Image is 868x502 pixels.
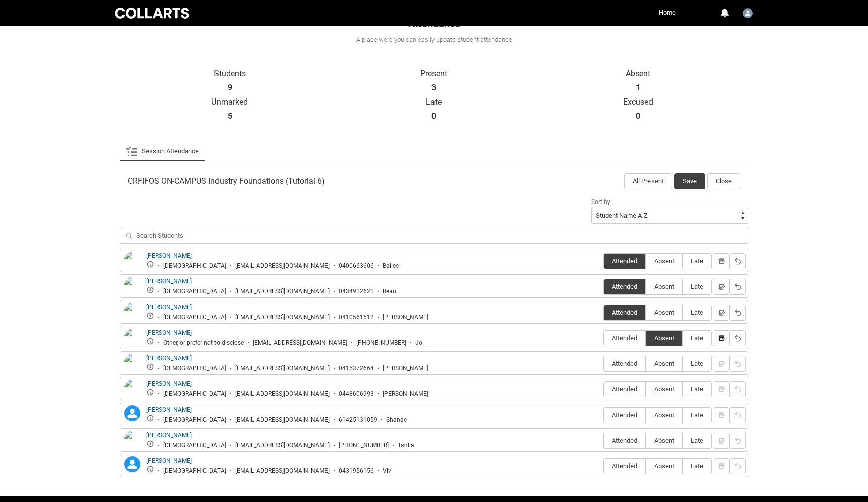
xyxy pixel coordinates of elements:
[714,330,730,346] button: Notes
[146,380,192,387] a: [PERSON_NAME]
[730,458,746,474] button: Reset
[646,385,682,393] span: Absent
[163,390,226,398] div: [DEMOGRAPHIC_DATA]
[604,437,645,444] span: Attended
[163,262,226,270] div: [DEMOGRAPHIC_DATA]
[339,390,374,398] div: 0448606993
[339,442,389,449] div: [PHONE_NUMBER]
[124,431,140,453] img: Tahlia Kendall
[146,355,192,362] a: [PERSON_NAME]
[235,288,330,295] div: [EMAIL_ADDRESS][DOMAIN_NAME]
[128,97,332,107] p: Unmarked
[383,314,428,321] div: [PERSON_NAME]
[714,253,730,269] button: Notes
[356,339,406,347] div: [PHONE_NUMBER]
[126,141,199,161] a: Session Attendance
[339,467,374,475] div: 0431956156
[730,433,746,449] button: Reset
[683,411,711,419] span: Late
[120,141,205,161] li: Session Attendance
[646,283,682,290] span: Absent
[683,462,711,470] span: Late
[536,97,740,107] p: Excused
[683,437,711,444] span: Late
[163,288,226,295] div: [DEMOGRAPHIC_DATA]
[683,385,711,393] span: Late
[730,253,746,269] button: Reset
[604,309,645,316] span: Attended
[124,354,140,376] img: Kylie Hadicke
[714,305,730,321] button: Notes
[383,365,428,372] div: [PERSON_NAME]
[674,173,705,189] button: Save
[386,416,407,424] div: Shanae
[536,69,740,79] p: Absent
[163,339,244,347] div: Other, or prefer not to disclose
[431,111,436,121] strong: 0
[646,437,682,444] span: Absent
[124,303,140,325] img: Gabriel Shine
[163,416,226,424] div: [DEMOGRAPHIC_DATA]
[683,257,711,265] span: Late
[235,262,330,270] div: [EMAIL_ADDRESS][DOMAIN_NAME]
[124,405,140,421] lightning-icon: Shanae Tenace
[604,385,645,393] span: Attended
[730,279,746,295] button: Reset
[656,5,678,20] a: Home
[646,360,682,367] span: Absent
[714,279,730,295] button: Notes
[604,462,645,470] span: Attended
[124,277,140,299] img: Beau Crotty
[124,379,140,401] img: Seth Barker
[235,390,330,398] div: [EMAIL_ADDRESS][DOMAIN_NAME]
[415,339,422,347] div: Jo
[604,257,645,265] span: Attended
[683,309,711,316] span: Late
[163,365,226,372] div: [DEMOGRAPHIC_DATA]
[235,365,330,372] div: [EMAIL_ADDRESS][DOMAIN_NAME]
[339,314,374,321] div: 0410561512
[646,309,682,316] span: Absent
[636,111,640,121] strong: 0
[730,407,746,423] button: Reset
[163,442,226,449] div: [DEMOGRAPHIC_DATA]
[646,257,682,265] span: Absent
[743,8,753,18] img: Tristan.Courtney
[228,111,232,121] strong: 5
[730,305,746,321] button: Reset
[604,360,645,367] span: Attended
[146,304,192,311] a: [PERSON_NAME]
[332,97,536,107] p: Late
[383,262,399,270] div: Bailee
[120,228,748,244] input: Search Students
[228,83,232,93] strong: 9
[332,69,536,79] p: Present
[235,467,330,475] div: [EMAIL_ADDRESS][DOMAIN_NAME]
[740,4,755,20] button: User Profile Tristan.Courtney
[383,390,428,398] div: [PERSON_NAME]
[646,462,682,470] span: Absent
[683,360,711,367] span: Late
[591,198,612,206] span: Sort by:
[339,365,374,372] div: 0415372664
[636,83,640,93] strong: 1
[398,442,414,449] div: Tahlia
[339,288,374,295] div: 0434912621
[339,262,374,270] div: 0400663606
[128,69,332,79] p: Students
[235,442,330,449] div: [EMAIL_ADDRESS][DOMAIN_NAME]
[624,173,672,189] button: All Present
[339,416,377,424] div: 61425131059
[431,83,436,93] strong: 3
[604,411,645,419] span: Attended
[646,411,682,419] span: Absent
[707,173,740,189] button: Close
[235,314,330,321] div: [EMAIL_ADDRESS][DOMAIN_NAME]
[124,251,140,273] img: Bailee Kemp
[383,288,396,295] div: Beau
[124,456,140,472] lightning-icon: Vivian Thai
[383,467,391,475] div: Viv
[646,334,682,342] span: Absent
[683,283,711,290] span: Late
[124,328,140,357] img: Joseph Della-Ricca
